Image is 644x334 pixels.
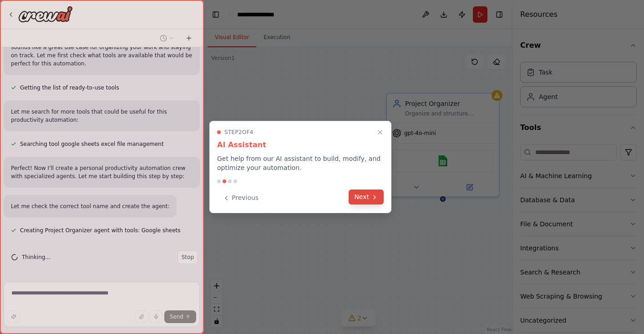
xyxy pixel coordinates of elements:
button: Hide left sidebar [209,8,222,21]
p: Get help from our AI assistant to build, modify, and optimize your automation. [217,154,384,172]
h3: AI Assistant [217,140,384,150]
button: Previous [217,190,264,205]
button: Close walkthrough [375,127,385,138]
span: Step 2 of 4 [224,129,254,136]
button: Next [349,189,384,204]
